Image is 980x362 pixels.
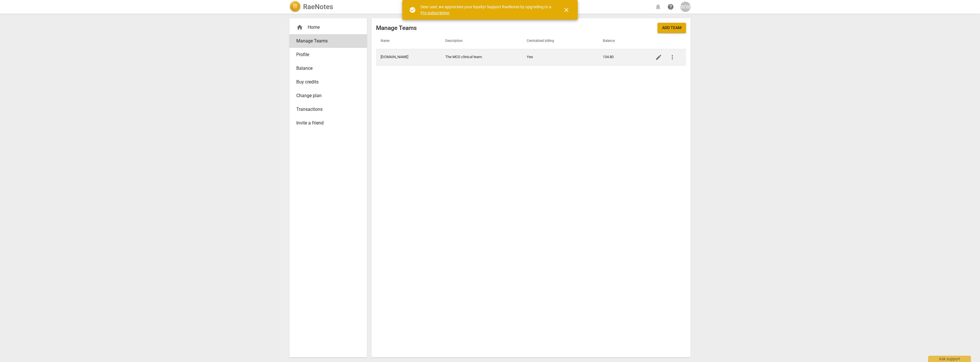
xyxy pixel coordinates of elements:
[296,92,356,99] span: Change plan
[289,62,367,75] a: Balance
[296,106,356,113] span: Transactions
[296,65,356,72] span: Balance
[289,116,367,130] a: Invite a friend
[289,48,367,62] a: Profile
[658,23,686,33] button: Add team
[296,24,356,31] div: Home
[420,4,553,16] div: Dear user, we appreciate your loyalty! Support RaeNotes by upgrading to a
[665,2,676,12] a: Help
[289,1,333,13] a: LogoRaeNotes
[289,75,367,89] a: Buy credits
[928,356,971,362] div: Ask support
[680,2,691,12] button: WW
[441,49,522,65] td: The MCO clinical team.
[669,54,676,61] span: more_vert
[522,49,598,65] td: Yes
[667,3,674,10] span: help
[289,34,367,48] a: Manage Teams
[563,7,570,13] span: close
[296,24,303,31] span: home
[303,3,333,11] h2: RaeNotes
[289,1,301,13] img: Logo
[289,103,367,116] a: Transactions
[409,7,416,13] span: check_circle
[445,39,469,43] span: Description
[289,21,367,34] div: Home
[289,89,367,103] a: Change plan
[560,3,573,17] button: Close
[420,11,450,15] a: Pro subscription
[603,39,622,43] span: Balance
[296,51,356,58] span: Profile
[655,54,662,61] span: edit
[662,25,681,31] span: Add team
[296,120,356,126] span: Invite a friend
[376,24,417,32] h2: Manage Teams
[296,79,356,85] span: Buy credits
[296,38,356,44] span: Manage Teams
[381,39,396,43] span: Name
[598,49,647,65] td: 134.80
[376,49,441,65] td: [DOMAIN_NAME]
[527,39,561,43] span: Centralized billing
